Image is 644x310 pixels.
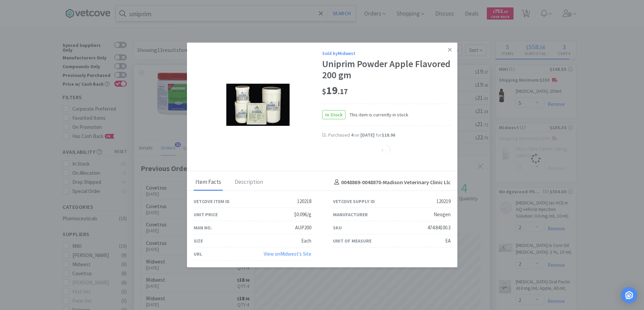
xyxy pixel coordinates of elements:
[322,84,348,97] span: 19
[233,174,265,191] div: Description
[294,210,311,219] div: $0.096/g
[194,211,218,218] div: Unit Price
[301,237,311,245] div: Each
[295,224,311,232] div: AUP200
[333,198,375,205] div: Vetcove Supply ID
[445,237,451,245] div: EA
[322,87,326,96] span: $
[345,111,408,118] span: This item is currently in stock
[382,132,395,138] span: $18.96
[214,61,302,148] img: 057bc091cabf45dd87891ec95078aec5_120219.jpeg
[194,237,203,245] div: Size
[360,132,375,138] span: [DATE]
[621,287,637,303] div: Open Intercom Messenger
[338,87,348,96] span: . 17
[194,198,230,205] div: Vetcove Item ID
[333,237,372,245] div: Unit of Measure
[264,251,311,257] a: View onMidwest's Site
[323,110,345,119] span: In Stock
[333,224,342,231] div: SKU
[427,224,451,232] div: 474.84100.3
[194,250,202,258] div: URL
[194,174,223,191] div: Item Facts
[436,197,451,205] div: 120219
[297,197,311,205] div: 120218
[322,49,451,57] div: Sold by Midwest
[332,178,451,187] h4: 0048869-0048870 - Madison Veterinary Clinic Llc
[434,210,451,219] div: Neogen
[322,58,451,81] div: Uniprim Powder Apple Flavored 200 gm
[351,132,353,138] span: 4
[194,224,212,231] div: Man No.
[328,132,451,138] div: Purchased on for
[333,211,368,218] div: Manufacturer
